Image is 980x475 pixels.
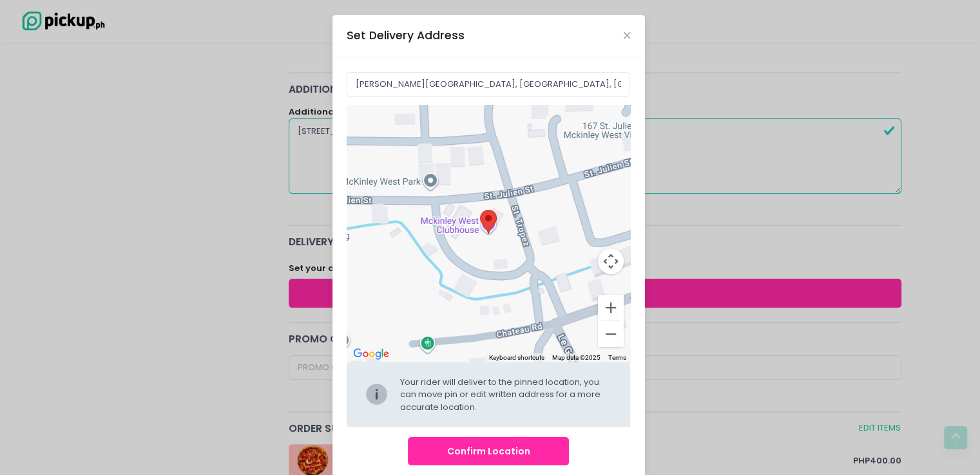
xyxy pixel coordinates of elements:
input: Delivery Address [347,72,630,97]
div: Set Delivery Address [347,27,465,44]
button: Confirm Location [408,437,569,466]
span: Map data ©2025 [552,354,600,361]
img: Google [350,346,392,362]
button: Map camera controls [598,248,624,274]
div: Your rider will deliver to the pinned location, you can move pin or edit written address for a mo... [400,376,613,414]
a: Open this area in Google Maps (opens a new window) [350,346,392,362]
button: Zoom out [598,321,624,347]
button: Keyboard shortcuts [489,353,544,362]
button: Zoom in [598,295,624,321]
a: Terms (opens in new tab) [608,354,626,361]
button: Close [624,32,630,39]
